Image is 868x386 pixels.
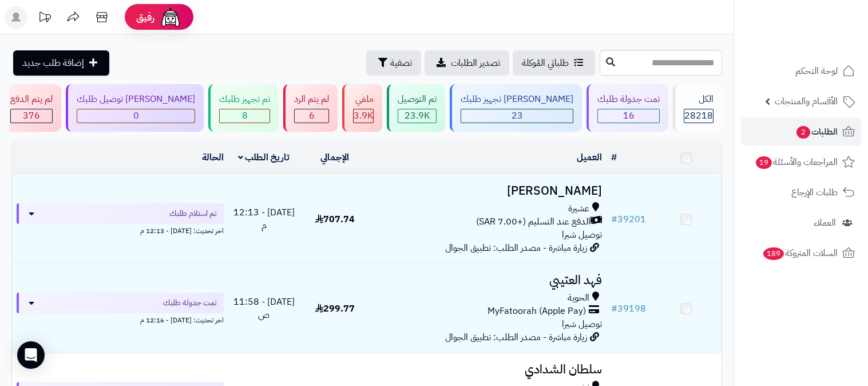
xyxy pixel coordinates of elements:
[684,109,713,123] span: 28218
[309,109,315,123] span: 6
[451,56,500,70] span: تصدير الطلبات
[447,84,584,132] a: [PERSON_NAME] تجهيز طلبك 23
[568,292,589,305] span: الحوية
[398,109,436,123] div: 23920
[219,93,270,106] div: تم تجهيز طلبك
[790,23,857,48] img: logo-2.png
[354,109,373,123] div: 3868
[445,330,587,344] span: زيارة مباشرة - مصدر الطلب: تطبيق الجوال
[741,179,861,206] a: طلبات الإرجاع
[568,202,589,215] span: عشيرة
[136,10,154,24] span: رفيق
[741,118,861,145] a: الطلبات2
[398,93,437,106] div: تم التوصيل
[741,239,861,267] a: السلات المتروكة189
[461,109,573,123] div: 23
[10,93,53,106] div: لم يتم الدفع
[17,341,45,369] div: Open Intercom Messenger
[281,84,340,132] a: لم يتم الرد 6
[220,109,269,123] div: 8
[320,151,349,164] a: الإجمالي
[461,93,573,106] div: [PERSON_NAME] تجهيز طلبك
[755,156,772,170] span: 19
[206,84,281,132] a: تم تجهيز طلبك 8
[611,302,617,316] span: #
[64,84,206,132] a: [PERSON_NAME] توصيل طلبك 0
[295,109,328,123] div: 6
[814,215,836,231] span: العملاء
[487,305,586,318] span: MyFatoorah (Apple Pay)
[22,56,84,70] span: إضافة طلب جديد
[315,212,355,226] span: 707.74
[741,209,861,237] a: العملاء
[169,208,217,219] span: تم استلام طلبك
[353,93,374,106] div: ملغي
[354,109,373,123] span: 3.9K
[238,151,290,164] a: تاريخ الطلب
[611,212,617,226] span: #
[375,363,602,376] h3: سلطان الشدادي
[425,50,509,76] a: تصدير الطلبات
[294,93,329,106] div: لم يتم الرد
[577,151,602,164] a: العميل
[791,184,838,200] span: طلبات الإرجاع
[375,184,602,198] h3: [PERSON_NAME]
[17,224,224,236] div: اخر تحديث: [DATE] - 12:13 م
[671,84,724,132] a: الكل28218
[763,247,784,261] span: 189
[584,84,671,132] a: تمت جدولة طلبك 16
[597,93,660,106] div: تمت جدولة طلبك
[385,84,447,132] a: تم التوصيل 23.9K
[522,56,569,70] span: طلباتي المُوكلة
[623,109,635,123] span: 16
[17,313,224,325] div: اخر تحديث: [DATE] - 12:16 م
[159,6,182,29] img: ai-face.png
[445,241,587,255] span: زيارة مباشرة - مصدر الطلب: تطبيق الجوال
[23,109,40,123] span: 376
[390,56,412,70] span: تصفية
[562,228,602,242] span: توصيل شبرا
[11,109,52,123] div: 376
[795,63,838,79] span: لوحة التحكم
[775,93,838,109] span: الأقسام والمنتجات
[762,245,838,261] span: السلات المتروكة
[77,93,195,106] div: [PERSON_NAME] توصيل طلبك
[755,154,838,170] span: المراجعات والأسئلة
[202,151,224,164] a: الحالة
[512,109,523,123] span: 23
[741,57,861,85] a: لوحة التحكم
[611,151,617,164] a: #
[513,50,595,76] a: طلباتي المُوكلة
[598,109,659,123] div: 16
[741,148,861,176] a: المراجعات والأسئلة19
[796,126,810,139] span: 2
[375,274,602,287] h3: فهد العتيبي
[795,124,838,140] span: الطلبات
[30,6,59,31] a: تحديثات المنصة
[611,302,646,316] a: #39198
[133,109,139,123] span: 0
[315,302,355,316] span: 299.77
[611,212,646,226] a: #39201
[476,215,590,229] span: الدفع عند التسليم (+7.00 SAR)
[684,93,714,106] div: الكل
[233,295,295,322] span: [DATE] - 11:58 ص
[163,297,217,309] span: تمت جدولة طلبك
[562,317,602,331] span: توصيل شبرا
[366,50,421,76] button: تصفية
[242,109,248,123] span: 8
[77,109,195,123] div: 0
[405,109,430,123] span: 23.9K
[340,84,385,132] a: ملغي 3.9K
[233,206,295,233] span: [DATE] - 12:13 م
[13,50,109,76] a: إضافة طلب جديد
